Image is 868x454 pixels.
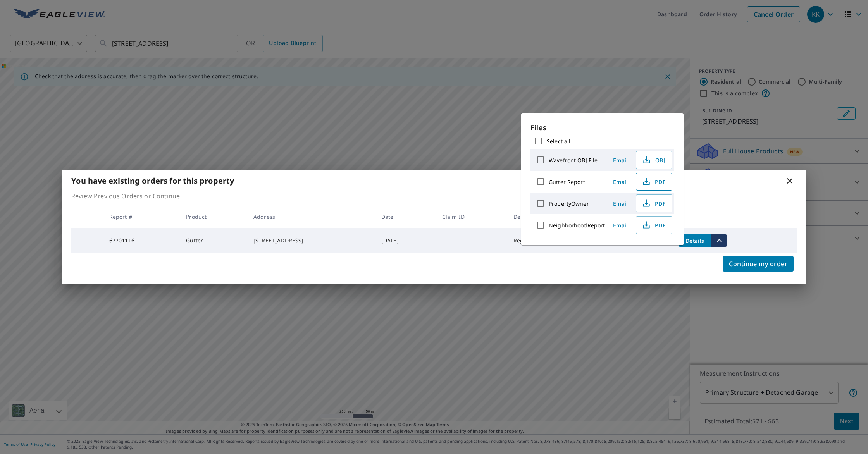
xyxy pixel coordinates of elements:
[636,173,672,191] button: PDF
[547,138,570,145] label: Select all
[636,151,672,169] button: OBJ
[103,205,180,228] th: Report #
[608,198,633,210] button: Email
[611,178,630,186] span: Email
[711,234,727,247] button: filesDropdownBtn-67701116
[611,222,630,229] span: Email
[611,156,630,164] span: Email
[103,228,180,253] td: 67701116
[71,191,797,201] p: Review Previous Orders or Continue
[636,216,672,234] button: PDF
[180,228,247,253] td: Gutter
[375,228,436,253] td: [DATE]
[723,256,794,272] button: Continue my order
[641,220,666,230] span: PDF
[641,155,666,165] span: OBJ
[549,156,598,164] label: Wavefront OBJ File
[507,228,576,253] td: Regular
[247,205,375,228] th: Address
[611,200,630,207] span: Email
[683,237,706,244] span: Details
[549,200,589,207] label: PropertyOwner
[679,234,711,247] button: detailsBtn-67701116
[549,178,585,186] label: Gutter Report
[375,205,436,228] th: Date
[530,122,674,133] p: Files
[641,177,666,186] span: PDF
[641,199,666,208] span: PDF
[507,205,576,228] th: Delivery
[608,154,633,166] button: Email
[549,222,605,229] label: NeighborhoodReport
[636,194,672,212] button: PDF
[253,237,369,244] div: [STREET_ADDRESS]
[608,176,633,188] button: Email
[71,175,234,186] b: You have existing orders for this property
[729,258,787,269] span: Continue my order
[180,205,247,228] th: Product
[608,219,633,231] button: Email
[436,205,507,228] th: Claim ID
